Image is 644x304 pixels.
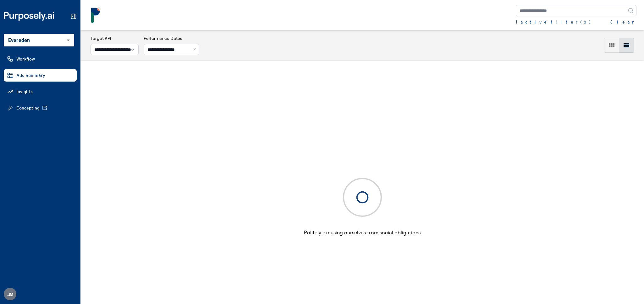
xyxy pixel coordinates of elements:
img: logo [88,7,104,23]
button: 1active filter(s) [516,19,591,25]
span: Insights [16,88,33,95]
h3: Politely excusing ourselves from social obligations [304,229,421,236]
button: JM [4,288,16,300]
h3: Target KPI [91,35,139,41]
div: Evereden [4,34,74,46]
a: Workflow [4,53,77,65]
span: Concepting [16,105,40,111]
a: Ads Summary [4,69,77,82]
a: Insights [4,85,77,98]
span: Workflow [16,56,35,62]
button: Clear [610,19,636,25]
span: Ads Summary [16,72,45,78]
a: Concepting [4,102,77,114]
button: Close [192,44,199,55]
div: J M [4,288,16,300]
div: 1 active filter(s) [516,19,591,25]
h3: Performance Dates [144,35,199,41]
